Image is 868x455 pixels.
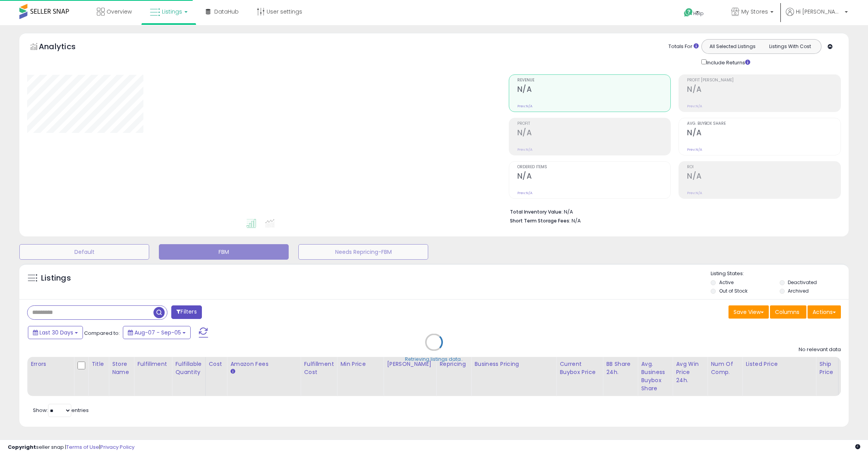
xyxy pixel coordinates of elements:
[517,165,671,169] span: Ordered Items
[405,356,463,363] div: Retrieving listings data..
[510,217,570,224] b: Short Term Storage Fees:
[517,85,671,95] h2: N/A
[214,8,239,16] span: DataHub
[741,8,768,16] span: My Stores
[517,172,671,182] h2: N/A
[693,10,704,17] span: Help
[668,43,699,50] div: Totals For
[687,104,702,109] small: Prev: N/A
[39,41,91,54] h5: Analytics
[66,443,99,451] a: Terms of Use
[517,78,671,83] span: Revenue
[796,8,842,16] span: Hi [PERSON_NAME]
[517,128,671,139] h2: N/A
[517,191,532,195] small: Prev: N/A
[687,147,702,152] small: Prev: N/A
[696,58,759,67] div: Include Returns
[572,217,581,224] span: N/A
[704,41,761,52] button: All Selected Listings
[8,443,36,451] strong: Copyright
[687,78,840,83] span: Profit [PERSON_NAME]
[159,244,289,260] button: FBM
[8,444,134,451] div: seller snap | |
[517,104,532,109] small: Prev: N/A
[684,8,693,17] i: Get Help
[107,8,132,16] span: Overview
[687,122,840,126] span: Avg. Buybox Share
[687,85,840,95] h2: N/A
[510,209,563,215] b: Total Inventory Value:
[100,443,134,451] a: Privacy Policy
[510,207,835,216] li: N/A
[517,122,671,126] span: Profit
[678,2,719,25] a: Help
[786,8,848,25] a: Hi [PERSON_NAME]
[687,128,840,139] h2: N/A
[687,165,840,169] span: ROI
[162,8,182,16] span: Listings
[687,172,840,182] h2: N/A
[687,191,702,195] small: Prev: N/A
[298,244,428,260] button: Needs Repricing-FBM
[517,147,532,152] small: Prev: N/A
[19,244,149,260] button: Default
[761,41,819,52] button: Listings With Cost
